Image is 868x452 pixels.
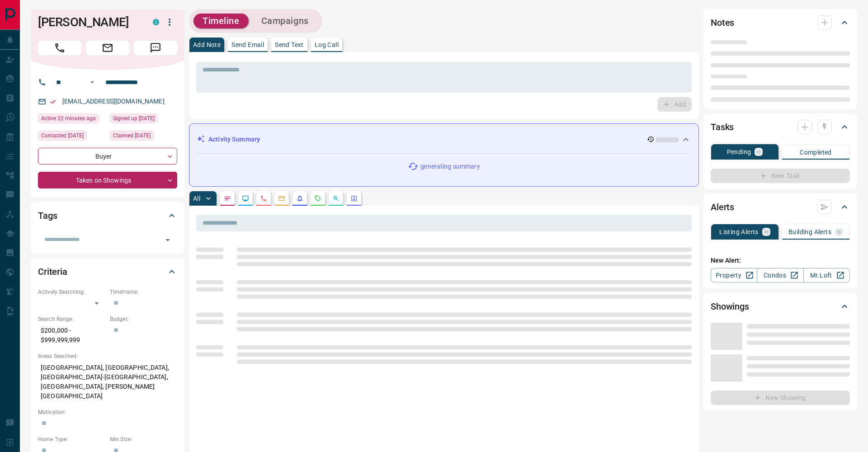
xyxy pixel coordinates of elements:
[38,131,105,143] div: Fri Apr 04 2025
[314,195,321,202] svg: Requests
[711,15,734,30] h2: Notes
[711,196,850,218] div: Alerts
[38,288,105,296] p: Actively Searching:
[224,195,231,202] svg: Notes
[38,205,177,226] div: Tags
[38,408,177,416] p: Motivation:
[278,195,285,202] svg: Emails
[161,234,174,246] button: Open
[38,261,177,282] div: Criteria
[231,42,264,48] p: Send Email
[110,113,177,126] div: Thu Oct 31 2024
[38,148,177,165] div: Buyer
[41,131,84,140] span: Contacted [DATE]
[38,323,105,348] p: $200,000 - $999,999,999
[110,288,177,296] p: Timeframe:
[38,264,67,279] h2: Criteria
[420,162,480,171] p: generating summary
[315,42,339,48] p: Log Call
[711,299,749,314] h2: Showings
[38,172,177,188] div: Taken on Showings
[110,315,177,323] p: Budget:
[193,195,200,202] p: All
[197,131,691,148] div: Activity Summary
[788,229,831,235] p: Building Alerts
[62,98,165,105] a: [EMAIL_ADDRESS][DOMAIN_NAME]
[38,352,177,360] p: Areas Searched:
[711,120,734,134] h2: Tasks
[711,256,850,265] p: New Alert:
[110,131,177,143] div: Thu Oct 31 2024
[50,99,56,105] svg: Email Verified
[711,116,850,138] div: Tasks
[803,268,850,282] a: Mr.Loft
[711,296,850,317] div: Showings
[242,195,249,202] svg: Lead Browsing Activity
[711,268,757,282] a: Property
[193,14,249,28] button: Timeline
[296,195,303,202] svg: Listing Alerts
[38,208,57,223] h2: Tags
[719,229,759,235] p: Listing Alerts
[113,131,151,140] span: Claimed [DATE]
[350,195,358,202] svg: Agent Actions
[38,360,177,404] p: [GEOGRAPHIC_DATA], [GEOGRAPHIC_DATA], [GEOGRAPHIC_DATA]-[GEOGRAPHIC_DATA], [GEOGRAPHIC_DATA], [PE...
[275,42,304,48] p: Send Text
[332,195,340,202] svg: Opportunities
[87,77,98,88] button: Open
[134,41,177,55] span: Message
[727,149,751,155] p: Pending
[757,268,803,282] a: Condos
[153,19,159,25] div: condos.ca
[38,315,105,323] p: Search Range:
[711,200,734,214] h2: Alerts
[711,12,850,33] div: Notes
[86,41,129,55] span: Email
[800,149,832,155] p: Completed
[110,435,177,443] p: Min Size:
[38,113,105,126] div: Wed Aug 13 2025
[260,195,267,202] svg: Calls
[113,114,155,123] span: Signed up [DATE]
[193,42,221,48] p: Add Note
[252,14,318,28] button: Campaigns
[38,435,105,443] p: Home Type:
[38,41,81,55] span: Call
[208,135,260,144] p: Activity Summary
[41,114,96,123] span: Active 22 minutes ago
[38,15,139,29] h1: [PERSON_NAME]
